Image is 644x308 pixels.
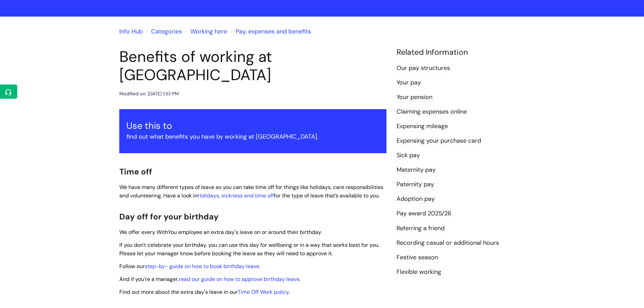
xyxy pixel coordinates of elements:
[238,288,289,295] a: Time Off Work policy
[397,180,434,189] a: Paternity pay
[119,288,290,295] span: Find out more about the extra day's leave in our .
[119,263,260,270] span: Follow our .
[119,27,143,35] a: Info Hub
[119,90,179,98] div: Modified on: [DATE] 1:33 PM
[229,26,311,37] li: Pay, expenses and benefits
[397,268,441,277] a: Flexible working
[184,26,227,37] li: Working here
[119,229,322,236] span: We offer every WithYou employee an extra day's leave on or around their birthday.
[397,151,420,160] a: Sick pay
[119,48,386,84] h1: Benefits of working at [GEOGRAPHIC_DATA]
[145,263,259,270] a: step-by- guide on how to book birthday leave
[119,241,379,257] span: If you don't celebrate your birthday, you can use this day for wellbeing or in a way that works b...
[397,137,481,145] a: Expensing your purchase card
[397,195,435,204] a: Adoption pay
[397,64,450,73] a: Our pay structures
[144,26,182,37] li: Solution home
[397,239,499,247] a: Recording casual or additional hours
[397,224,445,233] a: Referring a friend
[397,93,432,102] a: Your pension
[397,48,525,57] h4: Related Information
[397,253,438,262] a: Festive season
[119,184,383,199] span: We have many different types of leave so you can take time off for things like holidays, care res...
[397,108,467,116] a: Claiming expenses online
[397,209,451,218] a: Pay award 2025/26
[397,166,436,174] a: Maternity pay
[126,120,379,131] h3: Use this to
[126,131,379,142] p: find out what benefits you have by working at [GEOGRAPHIC_DATA].
[119,166,152,177] span: Time off
[119,276,301,283] span: And if you're a manager, .
[397,78,421,87] a: Your pay
[190,27,227,35] a: Working here
[236,27,311,35] a: Pay, expenses and benefits
[397,122,448,131] a: Expensing mileage
[197,192,274,199] a: Holidays, sickness and time off
[151,27,182,35] a: Categories
[119,211,219,222] span: Day off for your birthday
[179,276,300,283] a: read our guide on how to approve birthday leave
